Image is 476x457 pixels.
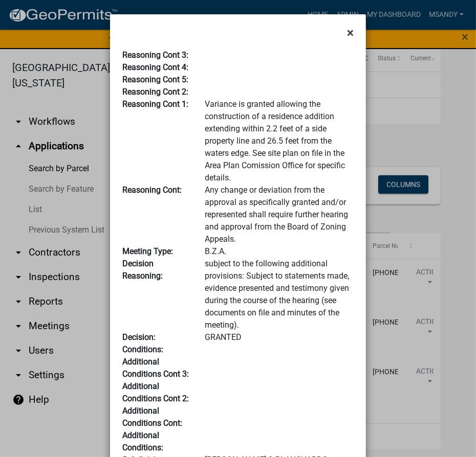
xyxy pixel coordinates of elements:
[339,18,362,47] button: Close
[122,62,188,72] b: Reasoning Cont 4:
[122,406,182,428] b: Additional Conditions Cont:
[122,99,188,109] b: Reasoning Cont 1:
[197,245,361,258] div: B.Z.A.
[122,246,173,256] b: Meeting Type:
[122,75,188,84] b: Reasoning Cont 5:
[122,259,163,281] b: Decision Reasoning:
[347,26,354,40] span: ×
[122,87,188,97] b: Reasoning Cont 2:
[197,331,361,344] div: GRANTED
[122,345,163,354] b: Conditions:
[197,98,361,184] div: Variance is granted allowing the construction of a residence addition extending within 2.2 feet o...
[122,332,156,342] b: Decision:
[197,184,361,245] div: Any change or deviation from the approval as specifically granted and/or represented shall requir...
[122,357,189,379] b: Additional Conditions Cont 3:
[122,185,182,195] b: Reasoning Cont:
[122,381,189,403] b: Additional Conditions Cont 2:
[122,430,163,452] b: Additional Conditions:
[122,50,188,60] b: Reasoning Cont 3:
[197,258,361,331] div: subject to the following additional provisions: Subject to statements made, evidence presented an...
